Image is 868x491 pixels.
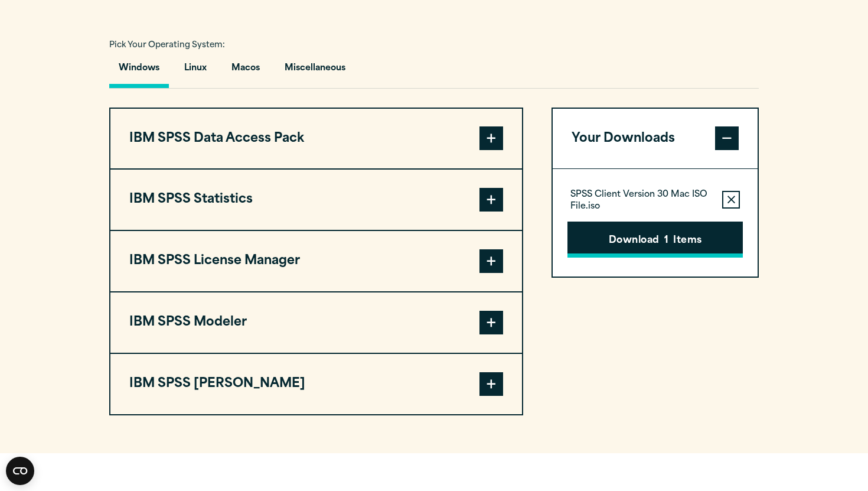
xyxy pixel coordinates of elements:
button: Macos [222,54,269,88]
p: SPSS Client Version 30 Mac ISO File.iso [570,189,713,213]
button: IBM SPSS [PERSON_NAME] [110,354,522,414]
button: IBM SPSS Modeler [110,292,522,353]
button: Miscellaneous [275,54,355,88]
button: Open CMP widget [6,457,34,485]
button: IBM SPSS Statistics [110,170,522,230]
button: IBM SPSS Data Access Pack [110,109,522,169]
button: Linux [175,54,216,88]
button: IBM SPSS License Manager [110,231,522,291]
button: Download1Items [567,222,743,258]
span: Pick Your Operating System: [109,41,225,49]
button: Windows [109,54,169,88]
div: Your Downloads [553,168,758,277]
button: Your Downloads [553,109,758,169]
span: 1 [664,233,668,249]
